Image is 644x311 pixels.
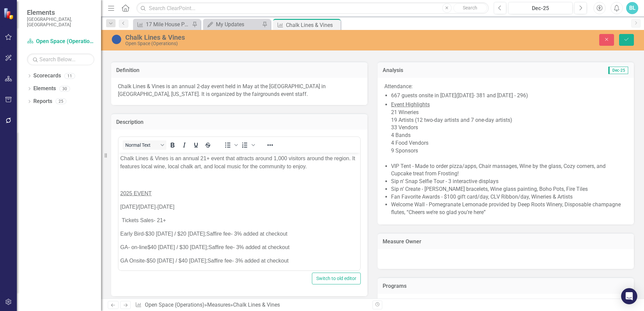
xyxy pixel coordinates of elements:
[119,153,360,270] iframe: Rich Text Area
[33,98,52,105] a: Reports
[135,301,367,309] div: » »
[207,302,230,308] a: Measures
[111,34,122,45] img: Baselining
[125,41,404,46] div: Open Space (Operations)
[239,140,256,150] div: Numbered list
[626,2,638,14] button: BL
[64,73,75,79] div: 11
[136,2,489,14] input: Search ClearPoint...
[59,86,70,92] div: 30
[56,99,66,104] div: 25
[383,239,629,245] h3: Measure Owner
[286,21,339,29] div: Chalk Lines & Vines
[384,83,413,90] span: Attendance:
[312,273,361,284] button: Switch to old editor
[116,67,362,73] h3: Definition
[391,101,627,163] li: 21 Wineries 19 Artists (12 two-day artists and 7 one-day artists) 33 Vendors 4 Bands 4 Food Vendo...
[508,2,573,14] button: Dec-25
[391,193,627,201] li: Fan Favorite Awards - $100 gift card/day, CLV Ribbon/day, Wineries & Artists
[145,302,204,308] a: Open Space (Operations)
[205,20,260,29] a: My Updates
[391,178,627,185] li: Sip n’ Snap Selfie Tour - 3 interactive displays
[391,163,627,178] li: VIP Tent - Made to order pizza/apps, Chair massages, Wine by the glass, Cozy corners, and Cupcake...
[216,20,260,29] div: My Updates
[608,67,628,74] span: Dec-25
[391,101,430,108] span: Event Highlights
[391,185,627,193] li: Sip n’ Create - [PERSON_NAME] bracelets, Wine glass painting, Boho Pots, Fire Tiles
[33,85,56,93] a: Elements
[167,140,178,150] button: Bold
[27,16,94,28] small: [GEOGRAPHIC_DATA], [GEOGRAPHIC_DATA]
[118,83,361,98] p: Chalk Lines & Vines is an annual 2-day event held in May at the [GEOGRAPHIC_DATA] in [GEOGRAPHIC_...
[383,67,506,73] h3: Analysis
[125,34,404,41] div: Chalk Lines & Vines
[264,140,276,150] button: Reveal or hide additional toolbar items
[383,283,629,289] h3: Programs
[135,20,190,29] a: 17 Mile House Programming
[621,288,637,304] div: Open Intercom Messenger
[146,20,190,29] div: 17 Mile House Programming
[123,140,166,150] button: Block Normal Text
[27,54,94,65] input: Search Below...
[27,38,94,45] a: Open Space (Operations)
[179,140,190,150] button: Italic
[125,142,158,148] span: Normal Text
[511,4,570,12] div: Dec-25
[463,5,477,10] span: Search
[190,140,202,150] button: Underline
[202,140,214,150] button: Strikethrough
[33,72,61,80] a: Scorecards
[116,119,362,125] h3: Description
[27,8,94,16] span: Elements
[391,201,627,216] li: Welcome Wall - Pomegranate Lemonade provided by Deep Roots Winery, Disposable champagne flutes, “...
[456,92,528,99] span: ([DATE]- 381 and [DATE] - 296)
[3,8,15,20] img: ClearPoint Strategy
[453,3,487,13] button: Search
[222,140,239,150] div: Bullet list
[391,92,456,99] span: 667 guests onsite in [DATE]
[233,302,280,308] div: Chalk Lines & Vines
